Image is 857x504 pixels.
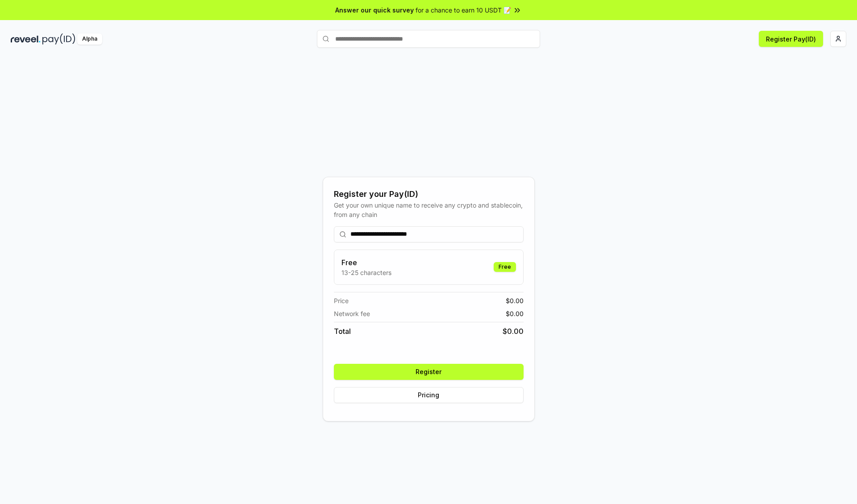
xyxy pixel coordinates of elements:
[494,262,516,272] div: Free
[334,364,524,380] button: Register
[416,5,511,15] span: for a chance to earn 10 USDT 📝
[77,33,102,45] div: Alpha
[334,387,524,403] button: Pricing
[42,33,75,45] img: pay_id
[503,326,524,337] span: $ 0.00
[506,309,524,318] span: $ 0.00
[759,31,823,47] button: Register Pay(ID)
[334,309,370,318] span: Network fee
[506,296,524,305] span: $ 0.00
[334,200,524,219] div: Get your own unique name to receive any crypto and stablecoin, from any chain
[11,33,41,45] img: reveel_dark
[341,268,391,277] p: 13-25 characters
[341,257,391,268] h3: Free
[334,296,349,305] span: Price
[335,5,414,15] span: Answer our quick survey
[334,326,351,337] span: Total
[334,188,524,200] div: Register your Pay(ID)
